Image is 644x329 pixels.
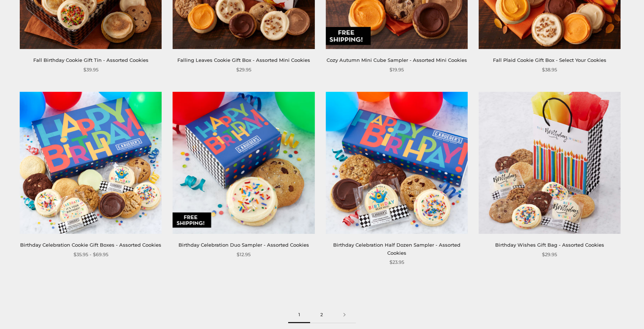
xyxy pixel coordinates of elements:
a: Birthday Wishes Gift Bag - Assorted Cookies [495,242,604,248]
img: Birthday Celebration Duo Sampler - Assorted Cookies [173,92,315,234]
a: Falling Leaves Cookie Gift Box - Assorted Mini Cookies [177,57,310,63]
img: Birthday Wishes Gift Bag - Assorted Cookies [479,92,621,234]
a: Cozy Autumn Mini Cube Sampler - Assorted Mini Cookies [327,57,467,63]
a: Fall Birthday Cookie Gift Tin - Assorted Cookies [33,57,148,63]
span: $23.95 [389,258,404,266]
span: $38.95 [542,66,557,74]
a: Birthday Celebration Half Dozen Sampler - Assorted Cookies [333,242,460,255]
a: Birthday Celebration Half Dozen Sampler - Assorted Cookies [326,92,468,234]
a: Birthday Celebration Duo Sampler - Assorted Cookies [178,242,309,248]
span: $12.95 [237,251,251,258]
span: $35.95 - $69.95 [74,251,108,258]
img: Birthday Celebration Half Dozen Sampler - Assorted Cookies [325,92,467,234]
span: $19.95 [389,66,404,74]
span: $29.95 [236,66,251,74]
img: Birthday Celebration Cookie Gift Boxes - Assorted Cookies [20,92,162,234]
a: 2 [310,307,333,323]
a: Birthday Celebration Cookie Gift Boxes - Assorted Cookies [20,242,161,248]
span: 1 [288,307,310,323]
span: $29.95 [542,251,557,258]
a: Fall Plaid Cookie Gift Box - Select Your Cookies [493,57,606,63]
a: Next page [333,307,356,323]
span: $39.95 [83,66,98,74]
